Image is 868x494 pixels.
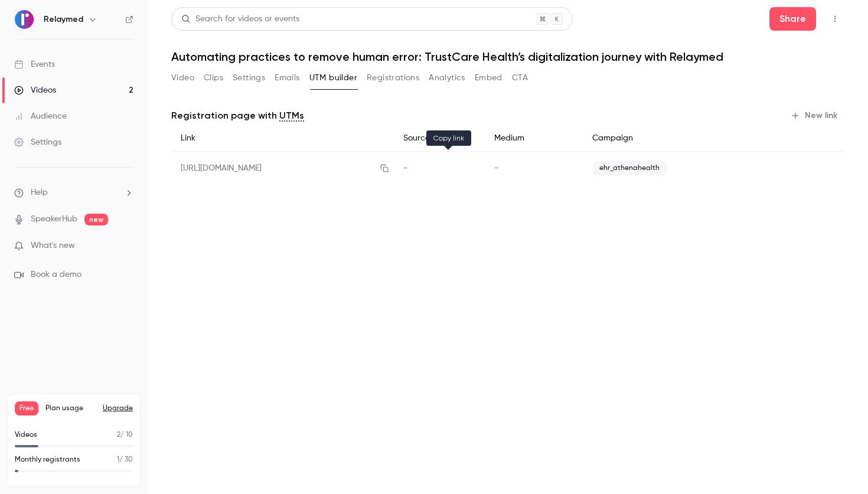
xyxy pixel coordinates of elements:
[181,13,299,25] div: Search for videos or events
[171,109,304,123] p: Registration page with
[233,68,265,87] button: Settings
[31,269,81,281] span: Book a demo
[279,109,304,123] a: UTMs
[117,430,133,440] p: / 10
[44,14,83,25] h6: Relaymed
[786,106,844,125] button: New link
[14,110,67,122] div: Audience
[394,125,485,152] div: Source
[31,187,48,199] span: Help
[15,454,80,465] p: Monthly registrants
[367,68,419,87] button: Registrations
[485,125,583,152] div: Medium
[14,187,133,199] li: help-dropdown-opener
[15,401,38,416] span: Free
[15,10,34,29] img: Relaymed
[45,404,96,413] span: Plan usage
[31,240,75,252] span: What's new
[769,7,816,31] button: Share
[403,164,407,172] span: -
[171,68,194,87] button: Video
[429,68,465,87] button: Analytics
[171,125,394,152] div: Link
[475,68,502,87] button: Embed
[15,430,37,440] p: Videos
[494,164,498,172] span: -
[309,68,357,87] button: UTM builder
[171,50,844,64] h1: Automating practices to remove human error: TrustCare Health’s digitalization journey with Relaymed
[14,136,61,148] div: Settings
[14,58,55,70] div: Events
[84,214,108,225] span: new
[14,84,56,96] div: Videos
[103,404,133,413] button: Upgrade
[512,68,528,87] button: CTA
[171,152,394,185] div: [URL][DOMAIN_NAME]
[583,125,769,152] div: Campaign
[119,241,133,251] iframe: Noticeable Trigger
[117,456,119,463] span: 1
[204,68,223,87] button: Clips
[117,431,120,439] span: 2
[117,454,133,465] p: / 30
[592,161,667,175] span: ehr_athenahealth
[31,213,77,225] a: SpeakerHub
[275,68,299,87] button: Emails
[825,9,844,28] button: Top Bar Actions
